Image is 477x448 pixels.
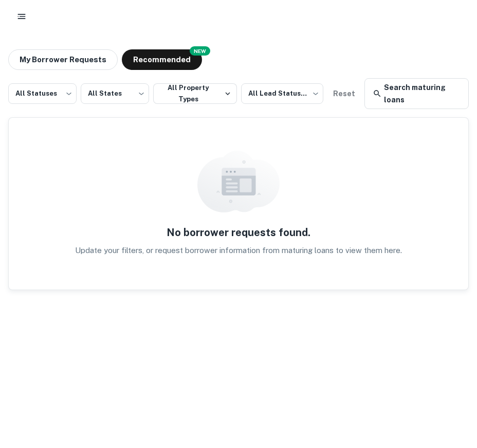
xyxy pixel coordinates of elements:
div: All States [81,80,149,107]
button: Recommended [122,49,202,70]
h5: No borrower requests found. [167,225,310,240]
div: All Statuses [8,80,77,107]
img: empty content [197,151,280,212]
div: NEW [190,46,210,56]
button: All Property Types [153,83,237,104]
button: My Borrower Requests [8,49,118,70]
button: Reset [327,83,360,104]
div: All Lead Statuses [241,80,323,107]
a: Search maturing loans [364,78,469,109]
iframe: Chat Widget [426,366,477,415]
p: Update your filters, or request borrower information from maturing loans to view them here. [75,244,402,257]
